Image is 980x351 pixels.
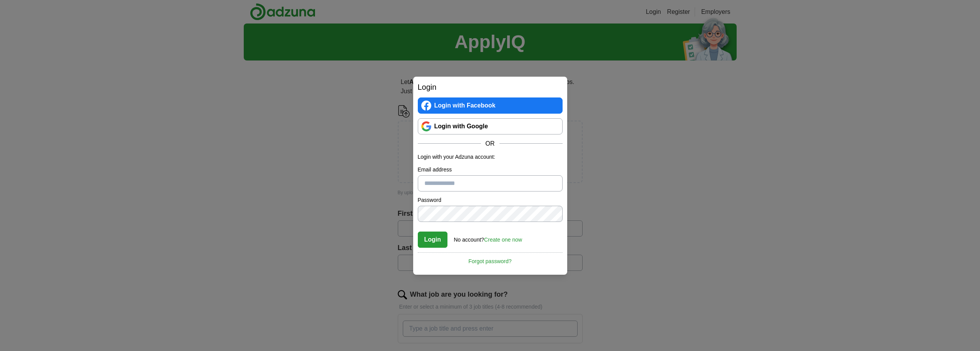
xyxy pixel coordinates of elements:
label: Password [418,196,563,204]
a: Forgot password? [418,252,563,265]
a: Login with Facebook [418,97,563,114]
a: Create one now [484,237,522,243]
p: Login with your Adzuna account: [418,153,563,161]
a: Login with Google [418,118,563,134]
div: No account? [454,231,522,244]
button: Login [418,232,448,248]
label: Email address [418,166,563,174]
h2: Login [418,81,563,93]
span: OR [481,139,499,148]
